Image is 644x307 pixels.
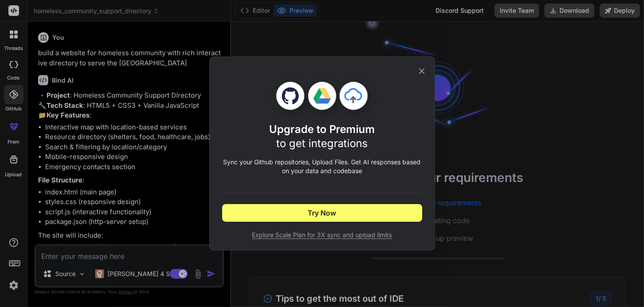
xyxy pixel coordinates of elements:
h1: Upgrade to Premium [269,122,375,151]
p: Sync your Github repositories, Upload Files. Get AI responses based on your data and codebase [222,158,422,175]
span: Explore Scale Plan for 3X sync and upload limits [222,231,422,239]
span: to get integrations [276,137,368,150]
span: Try Now [308,208,336,218]
button: Try Now [222,204,422,222]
